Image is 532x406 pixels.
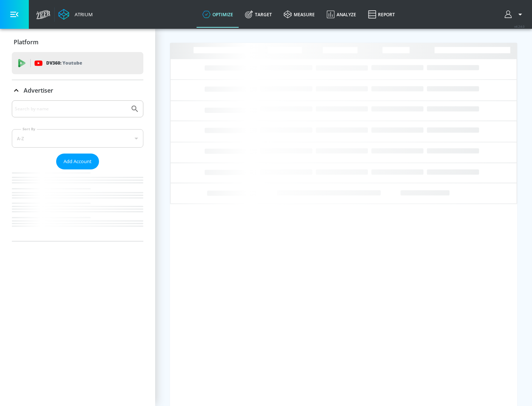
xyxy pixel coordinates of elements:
div: A-Z [12,129,143,148]
p: Advertiser [24,86,53,94]
p: Platform [14,38,38,46]
input: Search by name [15,104,127,114]
div: Advertiser [12,80,143,101]
a: optimize [197,1,239,28]
div: DV360: Youtube [12,52,143,74]
div: Platform [12,32,143,52]
div: Atrium [72,11,93,18]
a: Report [362,1,401,28]
a: measure [278,1,321,28]
nav: list of Advertiser [12,169,143,241]
a: Analyze [321,1,362,28]
span: v 4.24.0 [514,24,525,28]
p: DV360: [46,59,82,67]
p: Youtube [62,59,82,67]
a: Target [239,1,278,28]
div: Advertiser [12,100,143,241]
span: Add Account [64,157,92,166]
button: Add Account [56,154,99,169]
label: Sort By [21,127,37,131]
a: Atrium [58,9,93,20]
